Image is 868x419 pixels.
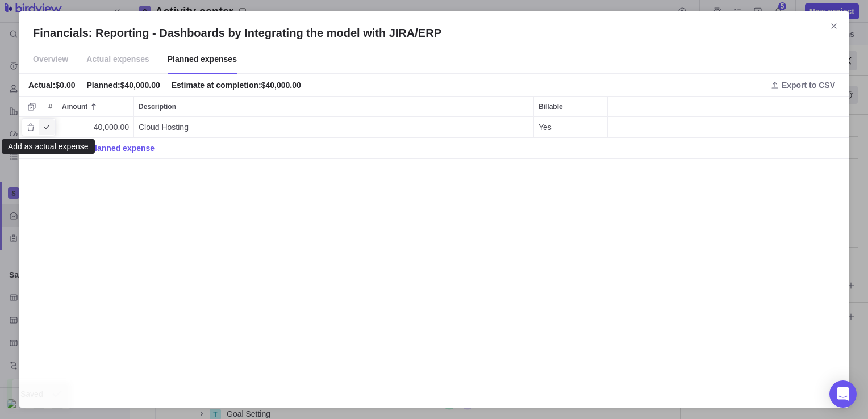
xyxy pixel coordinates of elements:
span: Saved [20,388,52,400]
span: Overview [33,45,68,74]
span: Log planned expense [62,140,155,156]
div: Cloud Hosting [134,117,533,137]
span: Billable [539,101,563,112]
div: Financials: Reporting - Dashboards by Integrating the model with JIRA/ERP [19,11,849,408]
span: Close [826,18,842,34]
div: Yes [534,117,607,137]
div: Estimate at completion : $40,000.00 [172,79,301,91]
div: Description [134,117,534,138]
span: Planned expenses [168,45,237,74]
span: Yes [539,121,552,133]
span: Description [139,101,176,112]
div: Planned : $40,000.00 [87,79,160,91]
span: Log planned expense [73,143,155,154]
div: Open Intercom Messenger [829,380,857,408]
span: Add as actual expense [39,119,55,135]
div: Billable [534,117,608,138]
div: Description [134,97,533,116]
div: Add as actual expense [8,142,89,151]
span: 40,000.00 [94,121,129,133]
div: Billable [534,97,607,116]
div: Actual : $0.00 [28,79,76,91]
h2: Financials: Reporting - Dashboards by Integrating the model with JIRA/ERP [33,25,835,41]
div: 40,000.00 [57,117,133,137]
span: Export to CSV [766,77,840,93]
span: Selection mode [24,99,40,115]
div: Amount [57,117,134,138]
span: Delete [23,119,39,135]
span: Cloud Hosting [139,121,189,133]
span: Amount [62,101,87,112]
span: Export to CSV [782,79,835,91]
span: Actual expenses [86,45,149,74]
div: grid [19,117,849,394]
div: Amount [57,97,133,116]
span: # [48,101,52,112]
div: Add New [19,138,849,159]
